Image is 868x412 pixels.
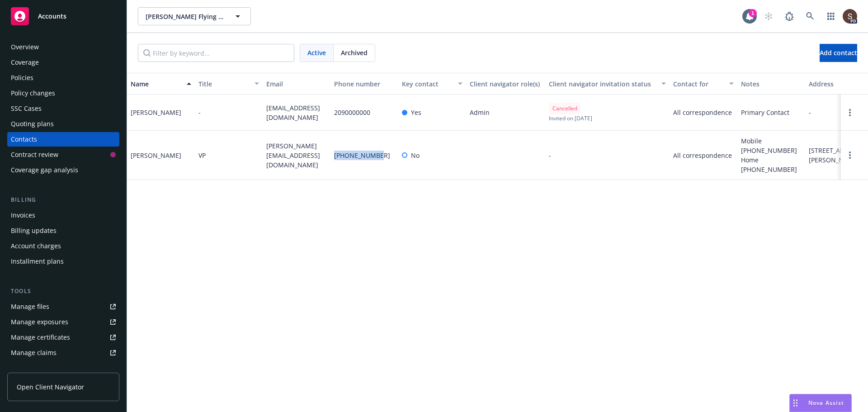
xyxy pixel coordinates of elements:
[801,7,819,25] a: Search
[11,254,64,269] div: Installment plans
[7,55,119,70] a: Coverage
[11,223,57,238] div: Billing updates
[7,208,119,223] a: Invoices
[673,108,734,117] span: All correspondence
[11,361,53,375] div: Manage BORs
[7,239,119,253] a: Account charges
[7,287,119,296] div: Tools
[198,108,201,117] span: -
[11,239,61,253] div: Account charges
[7,361,119,375] a: Manage BORs
[549,114,592,122] span: Invited on [DATE]
[790,394,801,412] div: Drag to move
[808,399,844,407] span: Nova Assist
[470,108,490,117] span: Admin
[11,299,49,314] div: Manage files
[7,101,119,116] a: SSC Cases
[545,73,670,95] button: Client navigator invitation status
[7,223,119,238] a: Billing updates
[17,382,84,392] span: Open Client Navigator
[307,48,326,57] span: Active
[549,151,551,160] span: -
[741,79,802,89] div: Notes
[11,117,54,131] div: Quoting plans
[266,141,327,170] span: [PERSON_NAME][EMAIL_ADDRESS][DOMAIN_NAME]
[195,73,263,95] button: Title
[844,107,855,118] a: Open options
[11,346,57,360] div: Manage claims
[670,73,737,95] button: Contact for
[7,163,119,177] a: Coverage gap analysis
[398,73,466,95] button: Key contact
[7,315,119,329] a: Manage exposures
[7,132,119,147] a: Contacts
[198,151,206,160] span: VP
[7,71,119,85] a: Policies
[466,73,545,95] button: Client navigator role(s)
[11,315,68,329] div: Manage exposures
[263,73,330,95] button: Email
[759,7,778,25] a: Start snowing
[780,7,798,25] a: Report a Bug
[7,254,119,269] a: Installment plans
[11,101,42,116] div: SSC Cases
[7,299,119,314] a: Manage files
[789,394,852,412] button: Nova Assist
[138,44,294,62] input: Filter by keyword...
[266,103,327,122] span: [EMAIL_ADDRESS][DOMAIN_NAME]
[127,73,195,95] button: Name
[7,195,119,204] div: Billing
[11,71,33,85] div: Policies
[11,132,37,147] div: Contacts
[146,12,224,21] span: [PERSON_NAME] Flying Service Inc (Commercial)
[741,136,802,174] span: Mobile [PHONE_NUMBER] Home [PHONE_NUMBER]
[11,40,39,54] div: Overview
[470,79,542,89] div: Client navigator role(s)
[820,44,857,62] button: Add contact
[131,108,181,117] div: [PERSON_NAME]
[7,330,119,345] a: Manage certificates
[11,86,55,100] div: Policy changes
[334,151,390,160] span: [PHONE_NUMBER]
[737,73,805,95] button: Notes
[749,9,757,17] div: 1
[820,48,857,57] span: Add contact
[334,108,370,117] span: 2090000000
[843,9,857,24] img: photo
[11,55,39,70] div: Coverage
[11,330,70,345] div: Manage certificates
[411,151,420,160] span: No
[266,79,327,89] div: Email
[552,104,577,113] span: Cancelled
[138,7,251,25] button: [PERSON_NAME] Flying Service Inc (Commercial)
[7,346,119,360] a: Manage claims
[844,150,855,161] a: Open options
[7,40,119,54] a: Overview
[809,108,811,117] span: -
[330,73,398,95] button: Phone number
[673,151,734,160] span: All correspondence
[11,147,58,162] div: Contract review
[131,79,181,89] div: Name
[7,4,119,29] a: Accounts
[11,208,35,223] div: Invoices
[341,48,368,57] span: Archived
[334,79,395,89] div: Phone number
[549,79,656,89] div: Client navigator invitation status
[822,7,840,25] a: Switch app
[7,117,119,131] a: Quoting plans
[38,13,66,20] span: Accounts
[411,108,421,117] span: Yes
[673,79,724,89] div: Contact for
[402,79,453,89] div: Key contact
[7,147,119,162] a: Contract review
[11,163,78,177] div: Coverage gap analysis
[741,108,789,117] span: Primary Contact
[198,79,249,89] div: Title
[7,86,119,100] a: Policy changes
[131,151,181,160] div: [PERSON_NAME]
